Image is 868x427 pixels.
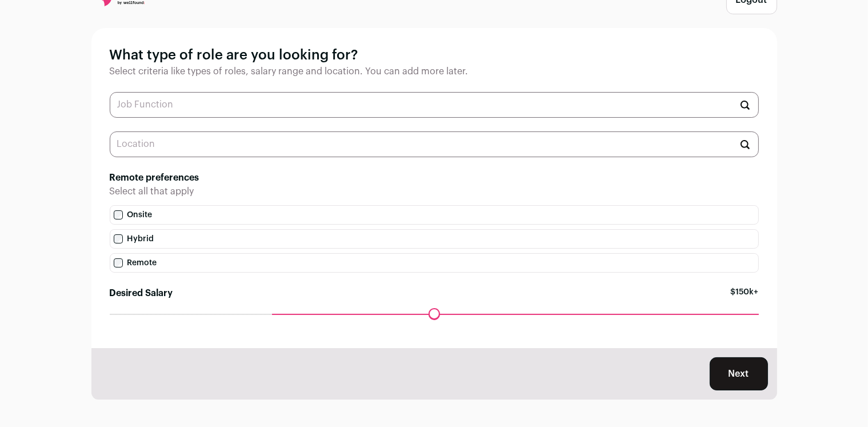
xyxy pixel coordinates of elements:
[731,286,759,314] span: $150k+
[110,65,759,78] p: Select criteria like types of roles, salary range and location. You can add more later.
[110,46,759,65] h1: What type of role are you looking for?
[110,131,759,157] input: Location
[110,92,759,118] input: Job Function
[110,229,759,249] label: Hybrid
[110,185,759,198] p: Select all that apply
[110,205,759,225] label: Onsite
[110,286,173,300] label: Desired Salary
[710,357,768,390] button: Next
[114,210,123,220] input: Onsite
[110,171,759,185] h2: Remote preferences
[110,253,759,273] label: Remote
[114,234,123,244] input: Hybrid
[114,258,123,268] input: Remote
